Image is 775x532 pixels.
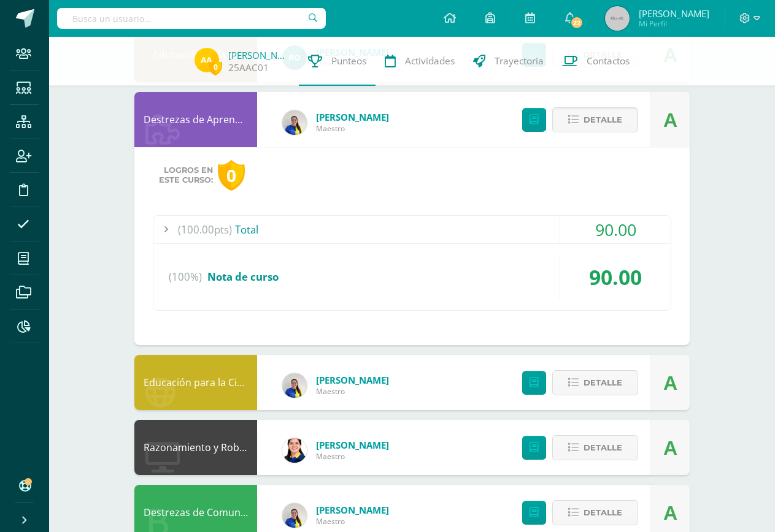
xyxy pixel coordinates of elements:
button: Detalle [552,500,638,525]
div: Destrezas de Aprendizaje Matemática [134,92,257,147]
span: 22 [570,16,584,29]
a: Punteos [299,37,376,86]
span: Maestro [316,386,389,397]
a: [PERSON_NAME] [316,504,389,516]
a: [PERSON_NAME] [316,374,389,386]
span: Contactos [587,55,630,67]
span: Maestro [316,123,389,134]
a: Educación para la Ciencia y la Ciudadanía [144,376,334,389]
button: Detalle [552,370,638,395]
span: Detalle [584,436,622,459]
span: Detalle [584,371,622,394]
img: 1dc735cfd6af05fab985c1bc4213a6a6.png [282,373,307,398]
span: Detalle [584,108,622,131]
span: (100%) [169,254,202,300]
div: Educación para la Ciencia y la Ciudadanía [134,355,257,410]
button: Detalle [552,107,638,132]
div: A [663,355,677,411]
a: Destrezas de Comunicación y Lenguaje [144,506,325,519]
a: [PERSON_NAME] [316,439,389,451]
a: Trayectoria [464,37,553,86]
div: A [663,93,677,148]
button: Detalle [552,435,638,460]
a: [PERSON_NAME] [316,111,389,123]
a: 25AAC01 [228,61,269,74]
span: Maestro [316,451,389,462]
img: 1dc735cfd6af05fab985c1bc4213a6a6.png [282,110,307,135]
span: Detalle [584,501,622,524]
a: [PERSON_NAME] [228,49,290,61]
input: Busca un usuario... [57,8,326,29]
a: Contactos [553,37,639,86]
span: Nota de curso [207,270,279,284]
div: Total [153,216,671,243]
span: Logros en este curso: [159,165,213,185]
span: (100.00pts) [178,216,232,243]
span: Trayectoria [495,55,544,67]
a: Actividades [376,37,464,86]
span: [PERSON_NAME] [639,7,709,20]
span: 90.00 [589,263,642,291]
div: Razonamiento y Robótica [134,420,257,475]
span: Actividades [405,55,455,67]
span: Maestro [316,516,389,526]
div: 0 [218,160,245,191]
img: 45x45 [605,6,630,31]
img: 54e9244ebdc16b28c1a90b896fb55543.png [195,48,219,72]
a: Destrezas de Aprendizaje Matemática [144,113,319,126]
div: A [663,420,677,476]
span: 0 [209,59,222,75]
img: 1dc735cfd6af05fab985c1bc4213a6a6.png [282,503,307,528]
span: Punteos [331,55,366,67]
img: f58b85e40758022dc1aa0eae3573b9d5.png [282,438,307,463]
span: 90.00 [595,218,636,241]
a: Razonamiento y Robótica [144,441,262,454]
span: Mi Perfil [639,18,709,29]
